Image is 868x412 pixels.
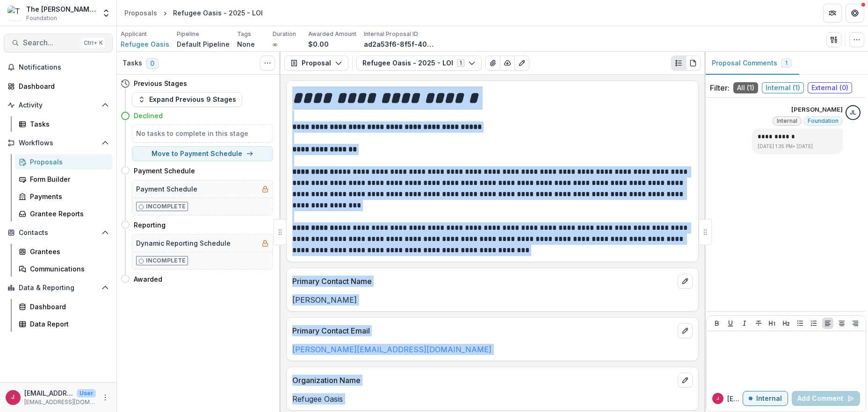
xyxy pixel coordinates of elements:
span: Notifications [19,64,109,71]
p: Incomplete [146,202,186,211]
div: Grantees [30,247,105,256]
button: Strike [753,318,764,329]
p: Internal [756,395,782,403]
div: Joye Lane [850,110,856,116]
p: [PERSON_NAME] [791,105,843,114]
button: Bullet List [795,318,806,329]
span: 1 [785,60,788,66]
span: Workflows [19,139,98,147]
p: Duration [273,30,296,38]
p: $0.00 [308,39,329,49]
a: Grantees [15,244,113,259]
a: Proposals [121,6,161,20]
span: All ( 1 ) [733,82,758,93]
button: Align Right [850,318,861,329]
button: Edit as form [514,56,529,71]
a: Payments [15,189,113,204]
button: Heading 2 [781,318,792,329]
span: Internal ( 1 ) [762,82,804,93]
span: Data & Reporting [19,284,98,292]
p: Organization Name [292,375,674,386]
h5: No tasks to complete in this stage [136,128,269,138]
div: Dashboard [30,302,105,312]
button: edit [678,323,693,338]
p: [EMAIL_ADDRESS][DOMAIN_NAME] [727,394,743,404]
a: Proposals [15,154,113,170]
button: Bold [711,318,723,329]
button: edit [678,373,693,388]
p: ∞ [273,39,277,49]
p: Tags [237,30,251,38]
span: Refugee Oasis [121,39,169,49]
h4: Awarded [134,274,162,284]
p: Applicant [121,30,147,38]
span: Activity [19,101,98,109]
button: Open Workflows [4,135,113,150]
nav: breadcrumb [121,6,267,20]
p: User [77,389,96,398]
button: Search... [4,34,113,52]
p: Internal Proposal ID [364,30,418,38]
button: Heading 1 [767,318,778,329]
p: Pipeline [177,30,199,38]
button: Move to Payment Schedule [132,146,273,161]
button: Open Contacts [4,225,113,240]
button: Get Help [846,4,864,22]
button: Align Center [836,318,847,329]
div: jcline@bolickfoundation.org [12,394,15,400]
button: View Attached Files [485,56,500,71]
button: Toggle View Cancelled Tasks [260,56,275,71]
h4: Payment Schedule [134,166,195,176]
p: Awarded Amount [308,30,356,38]
a: Form Builder [15,171,113,187]
button: Ordered List [808,318,819,329]
div: Tasks [30,119,105,129]
button: Plaintext view [671,56,686,71]
div: Proposals [124,8,157,18]
div: Ctrl + K [82,38,105,48]
div: Form Builder [30,174,105,184]
button: Proposal [284,56,348,71]
h4: Previous Stages [134,78,187,88]
span: 0 [146,58,159,69]
button: Align Left [822,318,833,329]
button: Proposal Comments [704,52,799,75]
img: The Bolick Foundation [7,6,22,21]
h3: Tasks [123,59,142,67]
span: Internal [777,118,797,124]
a: Grantee Reports [15,206,113,221]
div: Communications [30,264,105,274]
button: Open Activity [4,98,113,113]
div: Dashboard [19,81,105,91]
p: ad2a53f6-8f5f-4076-9091-6bc9ad8f209d [364,39,434,49]
p: [PERSON_NAME] [292,294,693,305]
button: Internal [743,391,788,406]
p: [EMAIL_ADDRESS][DOMAIN_NAME] [24,398,96,406]
button: Refugee Oasis - 2025 - LOI1 [356,56,482,71]
p: Incomplete [146,256,186,265]
button: More [100,392,111,403]
button: edit [678,274,693,289]
button: Open Data & Reporting [4,280,113,295]
a: Tasks [15,116,113,132]
div: Data Report [30,319,105,329]
button: Add Comment [792,391,860,406]
a: Data Report [15,316,113,332]
a: Dashboard [15,299,113,314]
p: Primary Contact Name [292,276,674,287]
p: Default Pipeline [177,39,230,49]
p: Refugee Oasis [292,393,693,405]
h5: Payment Schedule [136,184,197,194]
div: Grantee Reports [30,209,105,219]
div: The [PERSON_NAME] Foundation [26,4,96,14]
button: Italicize [739,318,750,329]
p: Primary Contact Email [292,325,674,336]
div: Payments [30,192,105,201]
p: Filter: [710,82,730,93]
p: None [237,39,255,49]
a: Dashboard [4,78,113,94]
button: Expand Previous 9 Stages [132,92,242,107]
h5: Dynamic Reporting Schedule [136,238,231,248]
span: Foundation [26,14,57,22]
button: Open entity switcher [100,4,113,22]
